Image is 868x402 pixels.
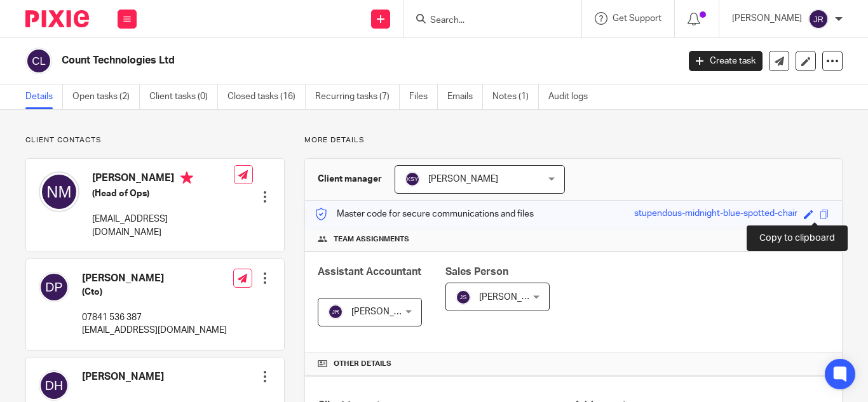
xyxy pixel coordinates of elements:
img: svg%3E [39,272,69,302]
h5: (Head of Ops) [92,187,234,200]
a: Audit logs [548,84,597,109]
p: Client contacts [25,135,285,145]
p: [EMAIL_ADDRESS][DOMAIN_NAME] [92,213,234,239]
h3: Client manager [318,173,382,185]
i: Primary [180,171,193,184]
h4: [PERSON_NAME] [82,272,227,285]
div: stupendous-midnight-blue-spotted-chair [634,207,797,222]
span: [PERSON_NAME] [428,175,498,184]
a: Client tasks (0) [149,84,218,109]
img: svg%3E [25,48,52,74]
a: Files [409,84,438,109]
img: svg%3E [808,9,829,29]
a: Recurring tasks (7) [315,84,400,109]
span: Assistant Accountant [318,267,421,277]
p: More details [304,135,843,145]
p: [PERSON_NAME] [732,12,802,25]
img: svg%3E [328,304,343,319]
h4: [PERSON_NAME] [82,370,164,384]
span: [PERSON_NAME] [351,307,421,316]
p: [EMAIL_ADDRESS][DOMAIN_NAME] [82,324,227,337]
span: Team assignments [334,234,409,245]
h5: (Cto) [82,286,227,298]
img: svg%3E [456,290,471,305]
a: Create task [689,51,763,71]
h4: [PERSON_NAME] [92,171,234,187]
a: Closed tasks (16) [227,84,306,109]
a: Open tasks (2) [72,84,140,109]
p: Master code for secure communications and files [315,208,534,220]
img: svg%3E [405,171,420,187]
a: Emails [447,84,483,109]
img: svg%3E [39,171,79,212]
a: Notes (1) [492,84,539,109]
p: 07841 536 387 [82,311,227,324]
img: svg%3E [39,370,69,401]
span: Other details [334,359,391,369]
span: [PERSON_NAME] [479,293,549,302]
h2: Count Technologies Ltd [62,54,548,67]
span: Sales Person [445,267,508,277]
img: Pixie [25,10,89,27]
input: Search [429,15,543,27]
span: Get Support [613,14,661,23]
a: Details [25,84,63,109]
